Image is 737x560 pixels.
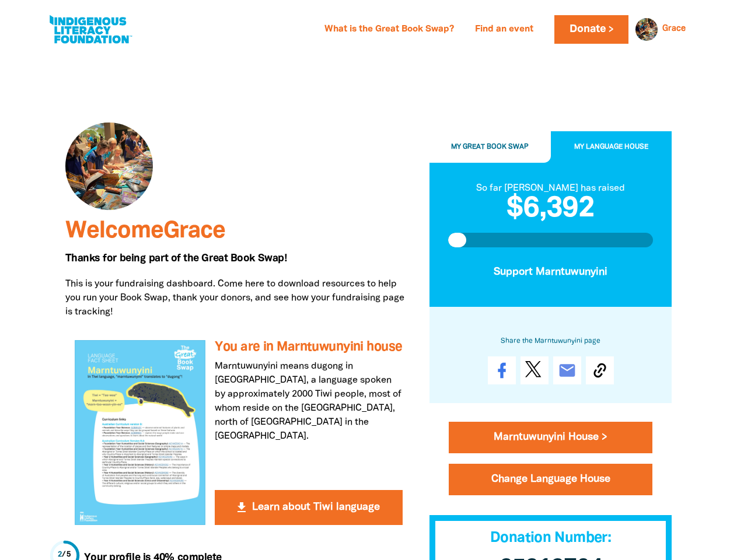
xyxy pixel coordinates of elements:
[488,357,516,385] a: Share
[468,20,540,39] a: Find an event
[553,357,581,385] a: email
[449,422,653,454] a: Marntuwunyini House >
[448,195,654,223] h2: $6,392
[586,357,614,385] button: Copy Link
[65,277,412,319] p: This is your fundraising dashboard. Come here to download resources to help you run your Book Swa...
[490,532,611,545] span: Donation Number:
[451,144,529,150] span: My Great Book Swap
[448,181,654,195] div: So far [PERSON_NAME] has raised
[58,551,62,558] span: 2
[574,144,648,150] span: My Language House
[317,20,461,39] a: What is the Great Book Swap?
[215,490,402,525] button: get_app Learn about Tiwi language
[449,464,653,496] button: Change Language House
[235,501,249,514] i: get_app
[662,25,686,33] a: Grace
[75,340,206,524] img: You are in Marntuwunyini house
[554,15,628,44] a: Donate
[558,362,577,380] i: email
[448,257,654,288] button: Support Marntuwunyini
[65,220,225,242] span: Welcome Grace
[65,254,287,263] span: Thanks for being part of the Great Book Swap!
[551,132,672,163] button: My Language House
[215,340,402,355] h3: You are in Marntuwunyini house
[429,132,551,163] button: My Great Book Swap
[521,357,549,385] a: Post
[448,335,654,348] h6: Share the Marntuwunyini page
